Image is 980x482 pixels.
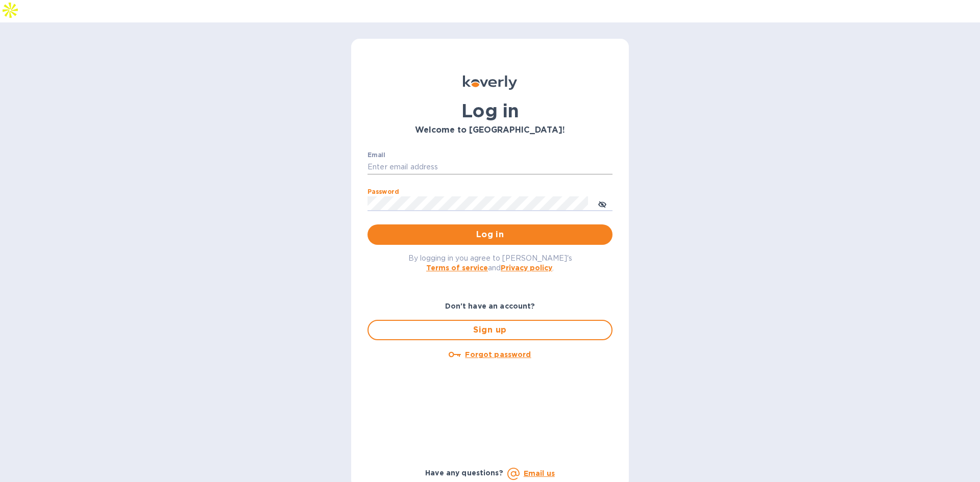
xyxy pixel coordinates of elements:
[367,224,612,245] button: Log in
[367,125,612,135] h3: Welcome to [GEOGRAPHIC_DATA]!
[377,324,603,336] span: Sign up
[367,189,399,195] label: Password
[592,193,612,214] button: toggle password visibility
[501,264,552,272] a: Privacy policy
[465,350,531,359] u: Forgot password
[367,320,612,340] button: Sign up
[376,229,604,241] span: Log in
[367,152,385,158] label: Email
[408,254,572,272] span: By logging in you agree to [PERSON_NAME]'s and .
[463,75,517,90] img: Koverly
[445,302,535,310] b: Don't have an account?
[425,469,503,477] b: Have any questions?
[426,264,488,272] a: Terms of service
[524,469,555,477] a: Email us
[367,100,612,121] h1: Log in
[367,160,612,175] input: Enter email address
